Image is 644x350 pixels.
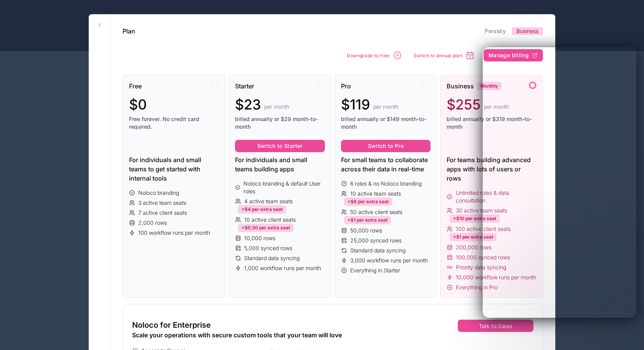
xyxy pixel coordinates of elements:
[456,189,536,204] span: Unlimited roles & data consultation
[244,254,300,262] span: Standard data syncing
[138,199,186,207] span: 3 active team seats
[350,247,406,254] span: Standard data syncing
[138,189,179,197] span: Noloco branding
[235,115,325,131] span: billed annually or $29 month-to-month
[350,190,401,197] span: 10 active team seats
[341,97,370,112] span: $119
[456,274,536,281] span: 10,000 workflow runs per month
[411,48,477,63] button: Switch to annual plan
[129,97,147,112] span: $0
[350,180,422,187] span: 6 roles & no Noloco branding
[483,47,636,318] iframe: Intercom live chat
[447,81,474,91] span: Business
[341,155,431,174] div: For small teams to collaborate across their data in real-time
[341,81,351,91] span: Pro
[344,216,391,224] div: +$1 per extra seat
[456,254,510,261] span: 100,000 synced rows
[244,216,296,224] span: 10 active client seats
[350,257,428,264] span: 3,000 workflow runs per month
[618,324,636,342] iframe: Intercom live chat
[123,27,135,36] h1: Plan
[238,224,293,232] div: +$0.50 per extra seat
[347,53,390,58] span: Downgrade to free
[244,197,293,205] span: 4 active team seats
[341,115,431,131] span: billed annually or $149 month-to-month
[485,28,506,34] a: Persisty
[244,234,275,242] span: 10,000 rows
[138,219,167,227] span: 2,000 rows
[350,267,400,274] span: Everything in Starter
[414,53,462,58] span: Switch to annual plan
[235,155,325,174] div: For individuals and small teams building apps
[373,103,398,111] span: per month
[456,244,492,251] span: 200,000 rows
[456,284,498,291] span: Everything in Pro
[129,155,219,183] div: For individuals and small teams to get started with internal tools
[344,197,392,206] div: +$6 per extra seat
[456,225,511,233] span: 100 active client seats
[235,81,254,91] span: Starter
[350,237,402,244] span: 25,000 synced rows
[456,264,506,271] span: Priority data syncing
[243,180,324,195] span: Noloco branding & default User roles
[344,48,405,63] button: Downgrade to free
[235,140,325,152] button: Switch to Starter
[138,229,210,237] span: 100 workflow runs per month
[138,209,187,217] span: 7 active client seats
[447,155,536,183] div: For teams building advanced apps with lots of users or rows
[129,81,142,91] span: Free
[238,205,286,214] div: +$4 per extra seat
[447,97,481,112] span: $255
[129,115,219,131] span: Free forever. No credit card required.
[517,27,538,35] span: Business
[132,330,401,340] div: Scale your operations with secure custom tools that your team will love
[244,244,292,252] span: 5,000 synced rows
[477,82,502,90] div: Monthly
[264,103,289,111] span: per month
[235,97,261,112] span: $23
[450,233,497,241] div: +$1 per extra seat
[350,208,402,216] span: 50 active client seats
[456,207,507,214] span: 30 active team seats
[132,320,211,330] span: Noloco for Enterprise
[341,140,431,152] button: Switch to Pro
[350,227,382,234] span: 50,000 rows
[244,264,321,272] span: 1,000 workflow runs per month
[447,115,536,131] span: billed annually or $319 month-to-month
[450,214,500,223] div: +$10 per extra seat
[458,320,533,332] button: Talk to Sales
